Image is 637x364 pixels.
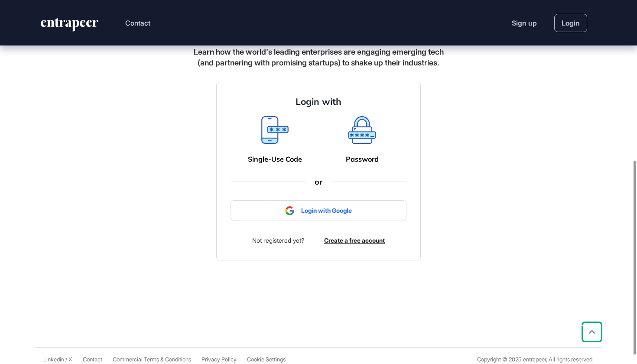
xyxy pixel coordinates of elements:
[346,155,379,163] a: Password
[248,155,302,163] a: Single-Use Code
[65,356,67,363] span: /
[512,18,537,28] a: Sign up
[252,235,304,246] div: Not registered yet?
[554,14,587,32] a: Login
[40,18,99,35] a: entrapeer-logo
[306,177,331,187] div: or
[201,356,237,363] a: Privacy Policy
[247,356,286,363] a: Cookie Settings
[125,17,150,29] button: Contact
[113,356,191,363] a: Commercial Terms & Conditions
[83,356,102,363] span: Contact
[43,356,64,363] a: Linkedin
[188,46,448,68] div: Learn how the world's leading enterprises are engaging emerging tech (and partnering with promisi...
[477,356,594,363] div: Copyright © 2025 entrapeer, All rights reserved.
[324,236,385,245] a: Create a free account
[68,356,72,363] a: X
[296,96,341,107] h4: Login with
